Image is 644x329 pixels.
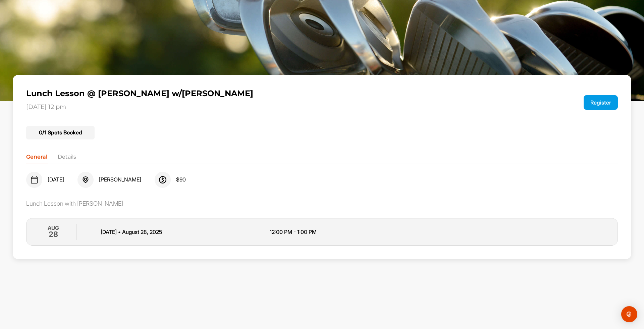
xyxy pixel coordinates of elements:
img: svg+xml;base64,PHN2ZyB3aWR0aD0iMjQiIGhlaWdodD0iMjQiIHZpZXdCb3g9IjAgMCAyNCAyNCIgZmlsbD0ibm9uZSIgeG... [82,176,90,184]
span: • [118,229,121,235]
span: $ 90 [176,176,186,183]
p: AUG [48,224,59,232]
span: [DATE] [48,176,64,183]
p: 12:00 PM - 1:00 PM [270,228,439,236]
p: [DATE] 12 pm [26,104,499,111]
h2: 28 [49,229,58,240]
p: Lunch Lesson @ [PERSON_NAME] w/[PERSON_NAME] [26,88,499,98]
div: 0 / 1 Spots Booked [26,126,95,139]
span: [PERSON_NAME] [99,176,141,183]
li: General [26,153,48,164]
button: Register [584,95,618,110]
li: Details [58,153,76,164]
div: Lunch Lesson with [PERSON_NAME] [26,200,618,207]
img: svg+xml;base64,PHN2ZyB3aWR0aD0iMjQiIGhlaWdodD0iMjQiIHZpZXdCb3g9IjAgMCAyNCAyNCIgZmlsbD0ibm9uZSIgeG... [30,176,38,184]
p: [DATE] August 28 , 2025 [101,228,270,236]
div: Open Intercom Messenger [621,306,637,322]
img: svg+xml;base64,PHN2ZyB3aWR0aD0iMjQiIGhlaWdodD0iMjQiIHZpZXdCb3g9IjAgMCAyNCAyNCIgZmlsbD0ibm9uZSIgeG... [159,176,167,184]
